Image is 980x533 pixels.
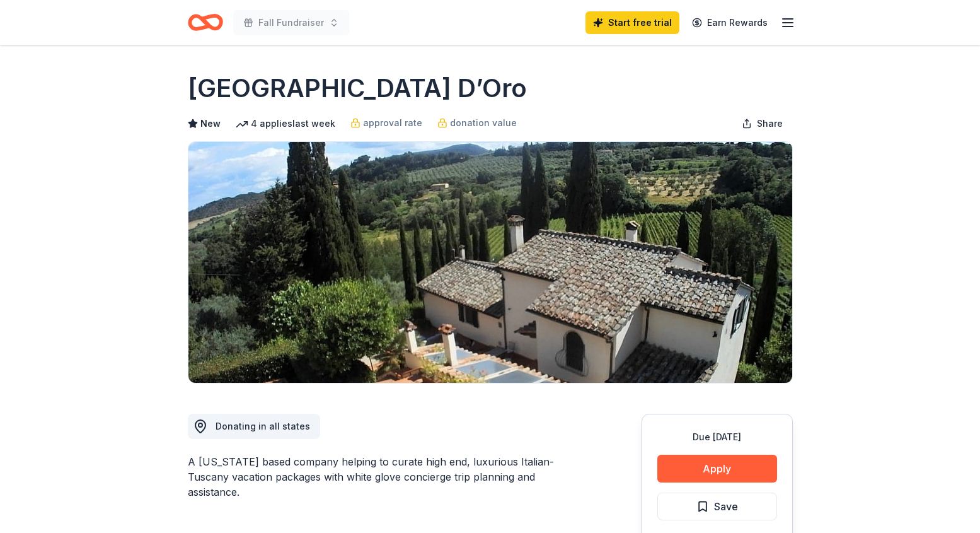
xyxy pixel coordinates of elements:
[684,11,775,34] a: Earn Rewards
[350,115,422,131] a: approval rate
[188,454,581,500] div: A [US_STATE] based company helping to curate high end, luxurious Italian-Tuscany vacation package...
[657,493,777,520] button: Save
[188,8,223,37] a: Home
[585,11,679,34] a: Start free trial
[437,115,517,131] a: donation value
[233,10,349,35] button: Fall Fundraiser
[188,71,527,106] h1: [GEOGRAPHIC_DATA] D’Oro
[200,116,221,131] span: New
[216,421,310,431] span: Donating in all states
[450,115,517,131] span: donation value
[657,455,777,483] button: Apply
[657,430,777,445] div: Due [DATE]
[732,111,793,136] button: Share
[757,116,783,131] span: Share
[236,116,335,131] div: 4 applies last week
[258,15,324,30] span: Fall Fundraiser
[363,115,422,131] span: approval rate
[188,142,792,383] img: Image for Villa Sogni D’Oro
[714,498,738,515] span: Save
